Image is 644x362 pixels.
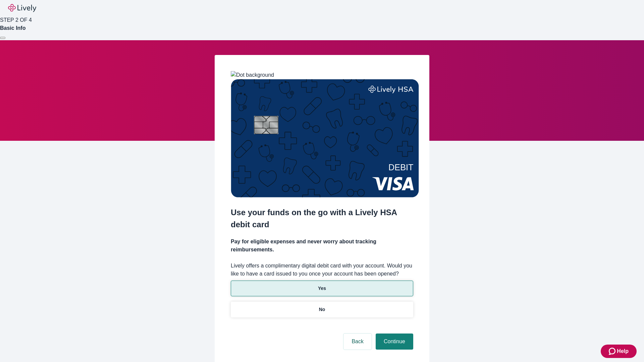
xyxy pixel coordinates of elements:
[231,262,413,278] label: Lively offers a complimentary digital debit card with your account. Would you like to have a card...
[231,79,419,197] img: Debit card
[231,71,274,79] img: Dot background
[231,281,413,296] button: Yes
[231,302,413,317] button: No
[8,4,36,12] img: Lively
[319,306,325,313] p: No
[609,347,617,355] svg: Zendesk support icon
[601,345,637,358] button: Zendesk support iconHelp
[231,206,413,231] h2: Use your funds on the go with a Lively HSA debit card
[617,347,629,355] span: Help
[343,334,372,350] button: Back
[318,285,326,292] p: Yes
[231,238,413,254] h4: Pay for eligible expenses and never worry about tracking reimbursements.
[376,334,413,350] button: Continue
